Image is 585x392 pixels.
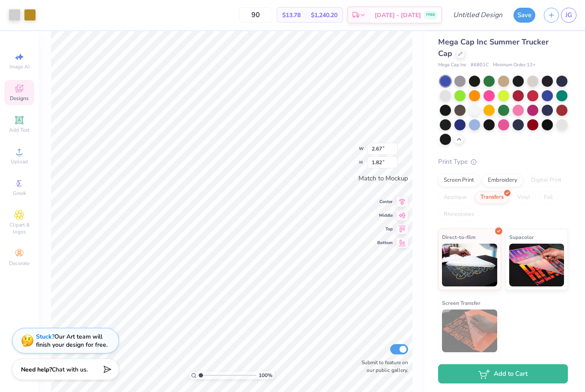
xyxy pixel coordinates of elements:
[375,11,421,20] span: [DATE] - [DATE]
[565,10,572,20] span: JG
[377,240,393,246] span: Bottom
[377,212,393,218] span: Middle
[52,365,88,374] span: Chat with us.
[239,7,272,23] input: – –
[442,309,497,352] img: Screen Transfer
[438,37,549,59] span: Mega Cap Inc Summer Trucker Cap
[357,359,408,374] label: Submit to feature on our public gallery.
[36,333,54,341] strong: Stuck?
[438,191,472,204] div: Applique
[36,333,107,349] div: Our Art team will finish your design for free.
[426,12,435,18] span: FREE
[377,226,393,232] span: Top
[512,191,536,204] div: Vinyl
[471,62,489,69] span: # 6801C
[561,8,576,23] a: JG
[438,174,480,187] div: Screen Print
[10,95,29,102] span: Designs
[442,233,476,242] span: Direct-to-film
[475,191,509,204] div: Transfers
[509,244,564,286] img: Supacolor
[493,62,536,69] span: Minimum Order: 12 +
[442,244,497,286] img: Direct-to-film
[282,11,301,20] span: $13.78
[11,158,28,165] span: Upload
[4,221,34,235] span: Clipart & logos
[446,6,509,24] input: Untitled Design
[21,365,52,374] strong: Need help?
[377,199,393,205] span: Center
[9,127,30,133] span: Add Text
[9,260,30,267] span: Decorate
[442,298,481,307] span: Screen Transfer
[482,174,523,187] div: Embroidery
[438,157,568,167] div: Print Type
[9,63,30,70] span: Image AI
[513,8,535,23] button: Save
[438,62,466,69] span: Mega Cap Inc
[438,364,568,383] button: Add to Cart
[13,190,26,197] span: Greek
[259,371,272,379] span: 100 %
[538,191,558,204] div: Foil
[438,208,480,221] div: Rhinestones
[509,233,534,242] span: Supacolor
[525,174,567,187] div: Digital Print
[311,11,337,20] span: $1,240.20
